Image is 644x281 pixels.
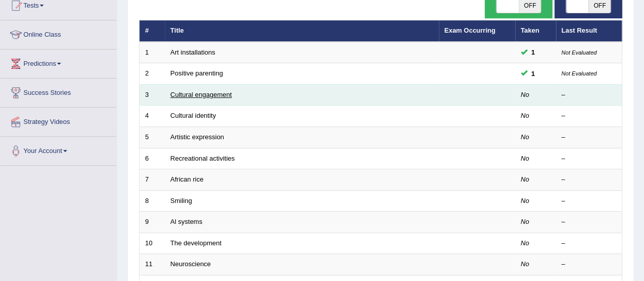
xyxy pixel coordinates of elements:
span: You can still take this question [527,47,539,58]
th: Last Result [556,20,622,42]
div: – [562,260,617,269]
div: – [562,111,617,121]
a: Online Class [1,20,117,46]
em: No [521,112,529,119]
td: 9 [139,212,165,233]
div: – [562,175,617,185]
em: No [521,218,529,225]
div: – [562,239,617,248]
a: Positive parenting [171,69,223,77]
div: – [562,154,617,164]
div: – [562,133,617,142]
td: 10 [139,233,165,254]
th: # [139,20,165,42]
div: – [562,90,617,100]
a: Cultural identity [171,112,216,119]
a: Exam Occurring [444,27,495,34]
a: Neuroscience [171,260,211,268]
em: No [521,133,529,141]
td: 2 [139,63,165,85]
span: You can still take this question [527,68,539,79]
div: – [562,196,617,206]
td: 8 [139,190,165,212]
a: Al systems [171,218,203,225]
em: No [521,175,529,183]
a: Predictions [1,49,117,75]
small: Not Evaluated [562,70,597,76]
th: Taken [515,20,556,42]
em: No [521,260,529,268]
em: No [521,197,529,205]
td: 11 [139,254,165,275]
a: The development [171,239,221,247]
a: Art installations [171,48,215,56]
a: Recreational activities [171,155,235,162]
td: 5 [139,127,165,148]
td: 3 [139,84,165,106]
a: Smiling [171,197,192,205]
em: No [521,91,529,98]
a: Your Account [1,137,117,162]
em: No [521,239,529,247]
td: 6 [139,148,165,169]
td: 4 [139,106,165,127]
td: 7 [139,169,165,191]
a: African rice [171,175,204,183]
th: Title [165,20,439,42]
a: Strategy Videos [1,108,117,133]
em: No [521,155,529,162]
a: Cultural engagement [171,91,232,98]
a: Success Stories [1,79,117,104]
small: Not Evaluated [562,49,597,56]
a: Artistic expression [171,133,224,141]
div: – [562,217,617,227]
td: 1 [139,42,165,63]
